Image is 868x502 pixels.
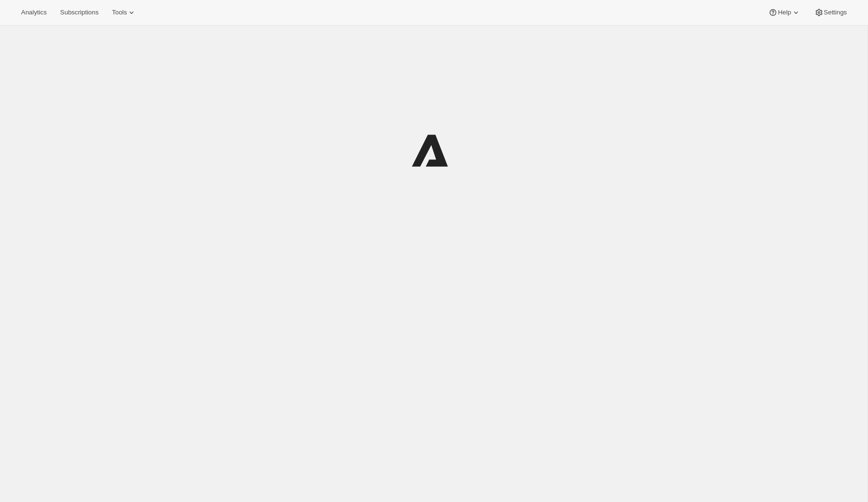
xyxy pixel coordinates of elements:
[824,9,847,16] span: Settings
[808,6,853,19] button: Settings
[112,9,127,16] span: Tools
[21,9,47,16] span: Analytics
[762,6,806,19] button: Help
[106,6,142,19] button: Tools
[15,6,52,19] button: Analytics
[54,6,104,19] button: Subscriptions
[778,9,791,16] span: Help
[60,9,98,16] span: Subscriptions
